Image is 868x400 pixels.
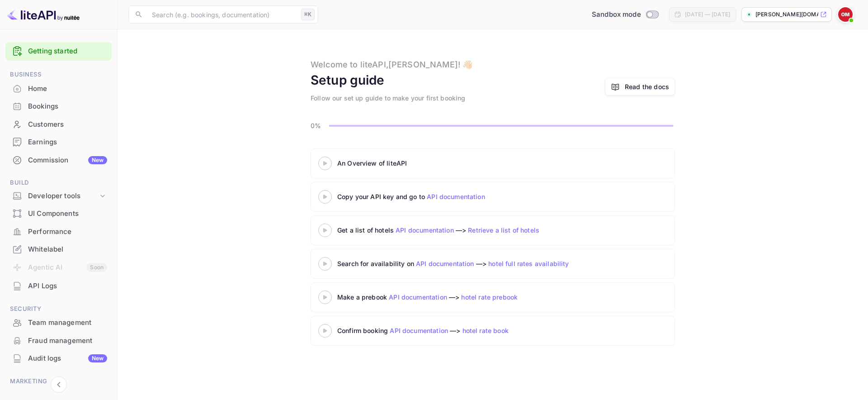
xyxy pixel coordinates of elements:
a: hotel rate prebook [461,293,518,301]
div: Customers [28,119,107,130]
div: Earnings [28,137,107,148]
div: Switch to Production mode [588,10,662,20]
div: Performance [5,223,112,241]
span: Build [5,178,112,188]
a: Retrieve a list of hotels [468,226,539,234]
span: Sandbox mode [592,10,641,20]
div: Developer tools [28,191,98,201]
span: Security [5,304,112,314]
div: Performance [28,227,107,237]
div: UI Components [28,209,107,219]
a: API documentation [390,327,448,334]
div: UI Components [5,205,112,223]
div: Get a list of hotels —> [337,225,563,235]
a: hotel rate book [462,327,509,334]
button: Collapse navigation [51,376,67,393]
a: Home [5,80,112,97]
div: Fraud management [28,336,107,346]
div: Team management [28,318,107,328]
div: Commission [28,155,107,166]
a: CommissionNew [5,152,112,168]
img: LiteAPI logo [7,7,80,22]
a: Bookings [5,98,112,114]
a: API documentation [416,260,474,267]
div: Bookings [28,101,107,112]
div: Confirm booking —> [337,326,563,335]
div: An Overview of liteAPI [337,158,563,168]
div: Bookings [5,98,112,115]
div: CommissionNew [5,152,112,169]
div: Getting started [5,42,112,61]
a: hotel full rates availability [488,260,569,267]
a: Team management [5,314,112,331]
a: Earnings [5,133,112,150]
input: Search (e.g. bookings, documentation) [146,5,297,24]
div: Earnings [5,133,112,151]
div: Customers [5,116,112,133]
div: Audit logs [28,353,107,364]
div: New [88,354,107,362]
a: API documentation [389,293,447,301]
div: Whitelabel [28,244,107,255]
div: Search for availability on —> [337,259,654,268]
div: Follow our set up guide to make your first booking [311,93,466,103]
div: API Logs [28,281,107,291]
div: Whitelabel [5,241,112,258]
span: Marketing [5,376,112,386]
p: 0% [311,121,326,130]
a: Read the docs [605,78,675,95]
a: API documentation [396,226,454,234]
div: Team management [5,314,112,332]
div: Home [5,80,112,98]
div: Copy your API key and go to [337,192,563,201]
span: Business [5,70,112,80]
div: Home [28,84,107,94]
a: Getting started [28,46,107,57]
div: New [88,156,107,164]
div: Setup guide [311,71,385,90]
a: Whitelabel [5,241,112,257]
p: [PERSON_NAME][DOMAIN_NAME]... [755,10,818,19]
div: Welcome to liteAPI, [PERSON_NAME] ! 👋🏻 [311,58,472,71]
a: API Logs [5,277,112,294]
a: Performance [5,223,112,240]
div: ⌘K [301,9,315,20]
a: Read the docs [625,82,669,91]
div: Make a prebook —> [337,292,563,302]
div: [DATE] — [DATE] [685,10,730,19]
div: Fraud management [5,332,112,350]
img: Oliver Mendez [838,7,853,22]
div: API Logs [5,277,112,295]
div: Developer tools [5,188,112,204]
a: Fraud management [5,332,112,349]
a: Audit logsNew [5,350,112,367]
a: Customers [5,116,112,133]
div: Audit logsNew [5,350,112,367]
a: UI Components [5,205,112,222]
a: API documentation [427,193,485,200]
